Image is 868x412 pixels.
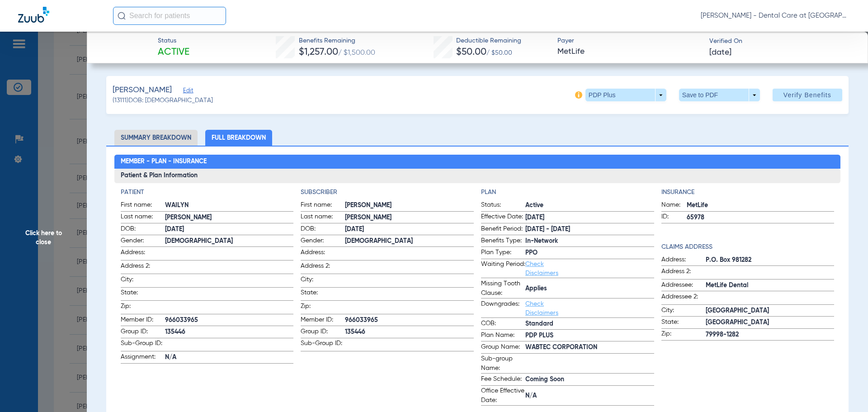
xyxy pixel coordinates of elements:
[687,213,835,223] span: 65978
[709,47,731,58] span: [DATE]
[557,46,702,57] span: MetLife
[114,169,841,183] h3: Patient & Plan Information
[113,85,172,96] span: [PERSON_NAME]
[687,201,835,210] span: MetLife
[525,248,654,258] span: PPO
[481,260,525,278] span: Waiting Period:
[481,386,525,405] span: Office Effective Date:
[165,327,294,337] span: 135446
[299,47,338,57] span: $1,257.00
[301,188,474,197] h4: Subscriber
[661,200,687,211] span: Name:
[481,342,525,353] span: Group Name:
[121,339,165,351] span: Sub-Group ID:
[301,302,345,314] span: Zip:
[525,301,558,316] a: Check Disclaimers
[113,7,226,25] input: Search for patients
[118,12,126,20] img: Search Icon
[481,374,525,385] span: Fee Schedule:
[158,36,189,46] span: Status
[456,47,486,57] span: $50.00
[486,50,512,56] span: / $50.00
[121,275,165,287] span: City:
[165,237,294,246] span: [DEMOGRAPHIC_DATA]
[661,267,706,279] span: Address 2:
[481,200,525,211] span: Status:
[121,327,165,338] span: Group ID:
[525,225,654,234] span: [DATE] - [DATE]
[709,37,854,46] span: Verified On
[661,212,687,223] span: ID:
[301,212,345,223] span: Last name:
[345,237,474,246] span: [DEMOGRAPHIC_DATA]
[165,316,294,325] span: 966033965
[114,155,841,169] h2: Member - Plan - Insurance
[706,281,835,290] span: MetLife Dental
[345,327,474,337] span: 135446
[481,279,525,298] span: Missing Tooth Clause:
[525,391,654,401] span: N/A
[113,96,213,105] span: (13111) DOB: [DEMOGRAPHIC_DATA]
[525,237,654,246] span: In-Network
[575,91,582,99] img: info-icon
[661,317,706,328] span: State:
[114,130,198,146] li: Summary Breakdown
[481,248,525,259] span: Plan Type:
[121,224,165,235] span: DOB:
[301,261,345,274] span: Address 2:
[121,352,165,363] span: Assignment:
[301,315,345,326] span: Member ID:
[205,130,272,146] li: Full Breakdown
[661,292,706,304] span: Addressee 2:
[165,201,294,210] span: WAILYN
[481,224,525,235] span: Benefit Period:
[585,89,666,101] button: PDP Plus
[301,275,345,287] span: City:
[661,306,706,317] span: City:
[783,91,831,99] span: Verify Benefits
[481,236,525,247] span: Benefits Type:
[165,353,294,362] span: N/A
[121,212,165,223] span: Last name:
[706,306,835,316] span: [GEOGRAPHIC_DATA]
[121,315,165,326] span: Member ID:
[525,261,558,276] a: Check Disclaimers
[481,354,525,373] span: Sub-group Name:
[121,248,165,260] span: Address:
[456,36,521,46] span: Deductible Remaining
[481,319,525,330] span: COB:
[679,89,760,101] button: Save to PDF
[661,242,835,252] h4: Claims Address
[481,299,525,317] span: Downgrades:
[557,36,702,46] span: Payer
[165,225,294,234] span: [DATE]
[165,213,294,223] span: [PERSON_NAME]
[301,224,345,235] span: DOB:
[121,236,165,247] span: Gender:
[661,188,835,197] h4: Insurance
[301,327,345,338] span: Group ID:
[481,188,654,197] h4: Plan
[121,188,294,197] h4: Patient
[661,255,706,266] span: Address:
[661,329,706,340] span: Zip:
[121,302,165,314] span: Zip:
[299,36,375,46] span: Benefits Remaining
[525,213,654,223] span: [DATE]
[121,200,165,211] span: First name:
[661,280,706,291] span: Addressee:
[701,11,850,20] span: [PERSON_NAME] - Dental Care at [GEOGRAPHIC_DATA]
[301,339,345,351] span: Sub-Group ID:
[158,46,189,59] span: Active
[525,331,654,341] span: PDP PLUS
[338,49,375,57] span: / $1,500.00
[345,201,474,210] span: [PERSON_NAME]
[301,236,345,247] span: Gender:
[301,248,345,260] span: Address:
[525,343,654,352] span: WABTEC CORPORATION
[301,200,345,211] span: First name:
